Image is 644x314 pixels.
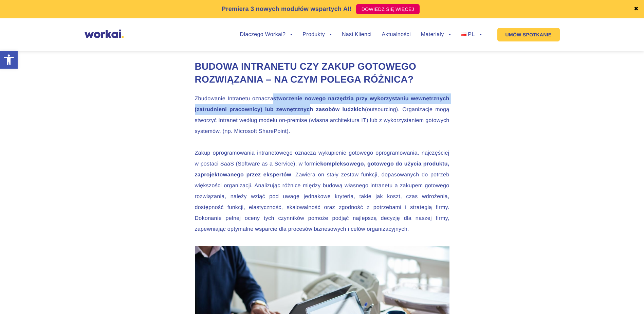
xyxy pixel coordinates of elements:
p: Zakup oprogramowania intranetowego oznacza wykupienie gotowego oprogramowania, najczęściej w post... [195,148,449,235]
p: Zbudowanie Intranetu oznacza (outsourcing). Organizacje mogą stworzyć Intranet według modelu on-p... [195,93,449,137]
span: PL [468,32,475,37]
a: Dlaczego Workai? [240,32,293,37]
iframe: Popup CTA [3,256,187,311]
strong: stworzenie nowego narzędzia przy wykorzystaniu wewnętrznych (zatrudnieni pracownicy) lub zewnętrz... [195,96,449,112]
a: Nasi Klienci [342,32,371,37]
a: Aktualności [382,32,410,37]
a: PL [461,32,482,37]
a: ✖ [634,6,639,12]
p: Premiera 3 nowych modułów wspartych AI! [222,4,352,14]
h2: Budowa intranetu czy zakup gotowego rozwiązania – na czym polega różnica? [195,60,449,86]
a: Produkty [302,32,332,37]
strong: kompleksowego, gotowego do użycia produktu, zaprojektowanego przez ekspertów [195,161,449,178]
a: DOWIEDZ SIĘ WIĘCEJ [356,4,420,14]
a: Materiały [421,32,451,37]
a: UMÓW SPOTKANIE [497,28,560,41]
